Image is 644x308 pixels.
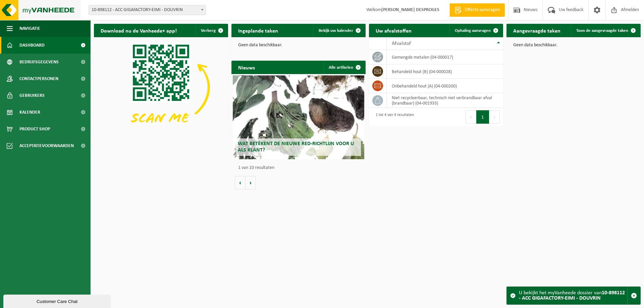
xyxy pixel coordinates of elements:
[238,141,354,153] span: Wat betekent de nieuwe RED-richtlijn voor u als klant?
[19,121,50,137] span: Product Shop
[196,24,227,37] button: Verberg
[19,87,45,104] span: Gebruikers
[463,7,501,13] span: Offerte aanvragen
[372,110,414,124] div: 1 tot 4 van 4 resultaten
[89,5,206,15] span: 10-898112 - ACC GIGAFACTORY-EIMI - DOUVRIN
[489,110,500,124] button: Next
[238,43,359,48] p: Geen data beschikbaar.
[571,24,640,37] a: Toon de aangevraagde taken
[235,176,246,189] button: Vorige
[387,93,503,108] td: niet recycleerbaar, technisch niet verbrandbaar afval (brandbaar) (04-001933)
[387,50,503,64] td: gemengde metalen (04-000017)
[513,43,634,48] p: Geen data beschikbaar.
[89,5,206,15] span: 10-898112 - ACC GIGAFACTORY-EIMI - DOUVRIN
[466,110,476,124] button: Previous
[238,166,362,170] p: 1 van 10 resultaten
[201,28,216,33] span: Verberg
[94,37,228,138] img: Download de VHEPlus App
[19,54,59,70] span: Bedrijfsgegevens
[449,3,505,17] a: Offerte aanvragen
[387,79,503,93] td: onbehandeld hout (A) (04-000200)
[19,20,40,37] span: Navigatie
[387,64,503,79] td: behandeld hout (B) (04-000028)
[576,28,628,33] span: Toon de aangevraagde taken
[231,61,262,74] h2: Nieuws
[19,70,58,87] span: Contactpersonen
[233,75,364,159] a: Wat betekent de nieuwe RED-richtlijn voor u als klant?
[392,41,411,46] span: Afvalstof
[381,7,439,12] strong: [PERSON_NAME] DESPROGES
[319,28,353,33] span: Bekijk uw kalender
[19,137,74,154] span: Acceptatievoorwaarden
[246,176,256,189] button: Volgende
[3,293,112,308] iframe: chat widget
[519,290,625,301] strong: 10-898112 - ACC GIGAFACTORY-EIMI - DOUVRIN
[231,24,285,37] h2: Ingeplande taken
[519,287,627,304] div: U bekijkt het myVanheede dossier van
[369,24,418,37] h2: Uw afvalstoffen
[449,24,502,37] a: Ophaling aanvragen
[455,28,491,33] span: Ophaling aanvragen
[313,24,365,37] a: Bekijk uw kalender
[506,24,567,37] h2: Aangevraagde taken
[94,24,183,37] h2: Download nu de Vanheede+ app!
[476,110,489,124] button: 1
[323,61,365,74] a: Alle artikelen
[19,104,40,121] span: Kalender
[19,37,45,54] span: Dashboard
